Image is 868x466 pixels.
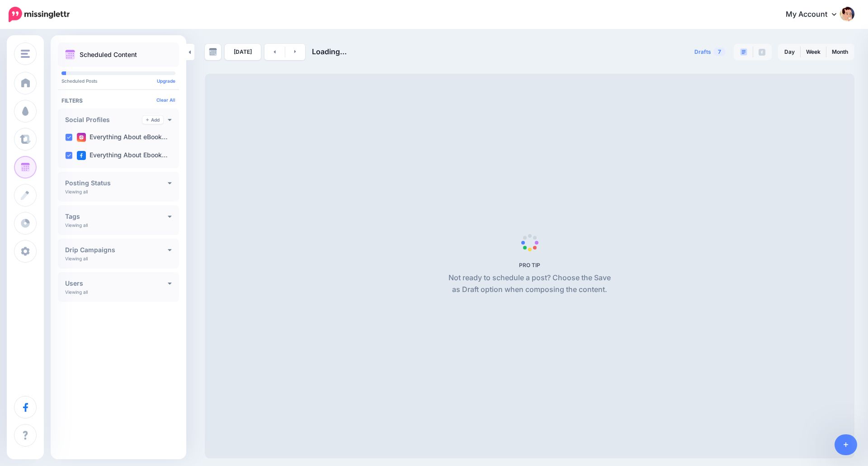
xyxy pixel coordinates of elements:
a: Clear All [156,97,175,103]
p: Viewing all [65,222,88,228]
h4: Social Profiles [65,117,142,123]
img: calendar.png [65,50,75,60]
p: Scheduled Content [80,52,137,58]
img: paragraph-boxed.png [740,48,747,56]
label: Everything About Ebook… [77,151,168,160]
h5: PRO TIP [445,262,614,268]
img: facebook-grey-square.png [759,49,765,56]
img: facebook-square.png [77,151,86,160]
p: Viewing all [65,256,88,261]
h4: Users [65,280,168,287]
img: Missinglettr [9,7,70,22]
label: Everything About eBook… [77,133,168,142]
a: Week [801,45,826,59]
span: Drafts [694,49,711,55]
h4: Drip Campaigns [65,247,168,253]
a: Day [779,45,800,59]
p: Not ready to schedule a post? Choose the Save as Draft option when composing the content. [445,272,614,296]
span: 7 [713,47,726,56]
p: Viewing all [65,189,88,194]
img: menu.png [21,50,30,58]
img: calendar-grey-darker.png [209,48,217,56]
a: [DATE] [225,44,261,60]
img: instagram-square.png [77,133,86,142]
a: Add [142,116,163,124]
h4: Posting Status [65,180,168,186]
p: Scheduled Posts [61,79,175,83]
a: My Account [777,4,854,26]
h4: Filters [61,97,175,104]
a: Month [826,45,854,59]
p: Viewing all [65,289,88,295]
a: Upgrade [157,78,175,84]
span: Loading... [312,47,347,56]
h4: Tags [65,213,168,220]
a: Drafts7 [689,44,731,60]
